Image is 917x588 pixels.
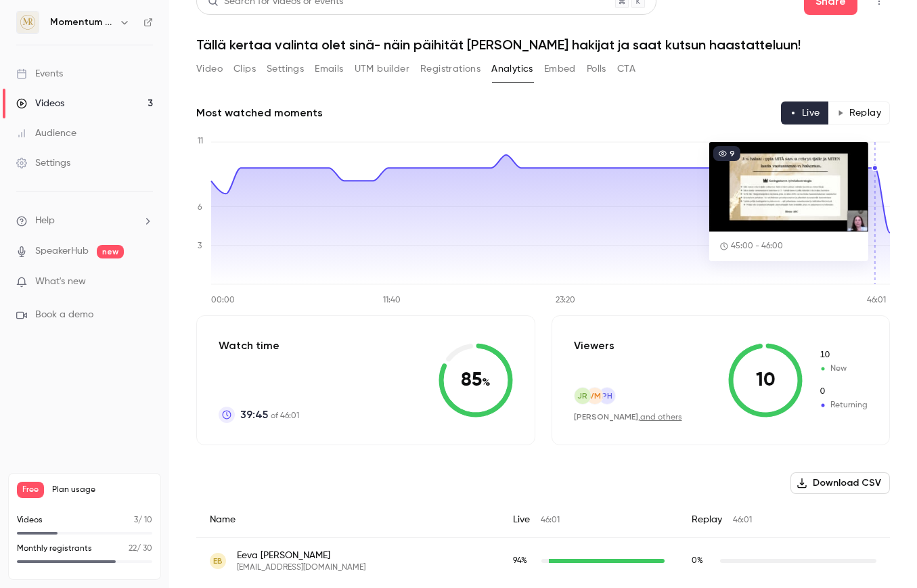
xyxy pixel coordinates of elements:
[16,214,153,228] li: help-dropdown-opener
[867,296,886,304] tspan: 46:01
[589,390,601,402] span: VM
[355,58,409,80] button: UTM builder
[198,242,202,250] tspan: 3
[17,543,92,555] p: Monthly registrants
[828,101,890,125] button: Replay
[577,390,587,402] span: JR
[198,204,202,212] tspan: 6
[233,58,256,80] button: Clips
[35,244,89,258] a: SpeakerHub
[781,101,829,125] button: Live
[129,545,137,553] span: 22
[513,557,527,565] span: 94 %
[315,58,343,80] button: Emails
[35,214,55,228] span: Help
[383,296,401,304] tspan: 11:40
[16,97,64,110] div: Videos
[129,543,152,555] p: / 30
[491,58,533,80] button: Analytics
[819,399,868,411] span: Returning
[819,386,868,398] span: Returning
[237,549,365,562] span: Eeva [PERSON_NAME]
[574,338,614,354] p: Viewers
[17,514,43,526] p: Videos
[17,12,39,33] img: Momentum Renaissance
[420,58,480,80] button: Registrations
[198,137,203,145] tspan: 11
[213,555,223,567] span: EB
[617,58,635,80] button: CTA
[267,58,304,80] button: Settings
[692,555,713,567] span: Replay watch time
[240,407,268,423] span: 39:45
[587,58,606,80] button: Polls
[692,557,703,565] span: 0 %
[97,245,124,258] span: new
[17,482,44,498] span: Free
[499,502,678,538] div: Live
[556,296,575,304] tspan: 23:20
[134,514,152,526] p: / 10
[237,562,365,573] span: [EMAIL_ADDRESS][DOMAIN_NAME]
[219,338,299,354] p: Watch time
[240,407,299,423] p: of 46:01
[574,412,638,422] span: [PERSON_NAME]
[602,390,612,402] span: PH
[640,413,682,422] a: and others
[196,105,323,121] h2: Most watched moments
[16,67,63,81] div: Events
[541,516,560,524] span: 46:01
[16,127,76,140] div: Audience
[819,349,868,361] span: New
[196,538,890,585] div: eeva.besiolaurens@gmail.com
[544,58,576,80] button: Embed
[196,502,499,538] div: Name
[196,37,890,53] h1: Tällä kertaa valinta olet sinä- näin päihität [PERSON_NAME] hakijat ja saat kutsun haastatteluun!
[790,472,890,494] button: Download CSV
[574,411,682,423] div: ,
[733,516,752,524] span: 46:01
[35,275,86,289] span: What's new
[52,484,152,495] span: Plan usage
[196,58,223,80] button: Video
[819,363,868,375] span: New
[35,308,93,322] span: Book a demo
[678,502,890,538] div: Replay
[16,156,70,170] div: Settings
[513,555,535,567] span: Live watch time
[50,16,114,29] h6: Momentum Renaissance
[134,516,138,524] span: 3
[211,296,235,304] tspan: 00:00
